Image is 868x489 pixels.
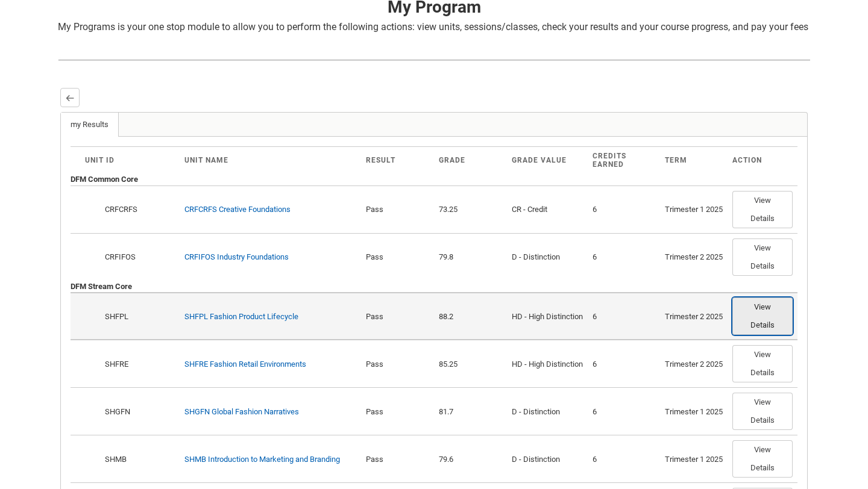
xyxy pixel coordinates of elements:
[184,205,291,214] a: CRFCRFS Creative Foundations
[58,54,810,66] img: REDU_GREY_LINE
[512,156,583,164] div: Grade Value
[103,311,175,323] div: SHFPL
[732,345,793,382] button: View Details
[366,453,429,466] div: Pass
[593,311,656,323] div: 6
[439,251,502,263] div: 79.8
[366,251,429,263] div: Pass
[366,156,429,164] div: Result
[103,204,175,216] div: CRFCRFS
[184,312,298,321] a: SHFPL Fashion Product Lifecycle
[439,311,502,323] div: 88.2
[366,311,429,323] div: Pass
[103,406,175,418] div: SHGFN
[512,406,583,418] div: D - Distinction
[732,191,793,228] button: View Details
[665,453,723,466] div: Trimester 1 2025
[366,204,429,216] div: Pass
[665,358,723,370] div: Trimester 2 2025
[665,204,723,216] div: Trimester 1 2025
[665,311,723,323] div: Trimester 2 2025
[732,297,793,335] button: View Details
[512,204,583,216] div: CR - Credit
[85,156,175,164] div: Unit ID
[60,88,80,107] button: Back
[366,406,429,418] div: Pass
[512,311,583,323] div: HD - High Distinction
[103,453,175,466] div: SHMB
[184,455,340,464] a: SHMB Introduction to Marketing and Branding
[732,393,793,430] button: View Details
[732,440,793,478] button: View Details
[103,358,175,370] div: SHFRE
[103,251,175,263] div: CRFIFOS
[593,406,656,418] div: 6
[184,252,289,261] a: CRFIFOS Industry Foundations
[593,358,656,370] div: 6
[665,251,723,263] div: Trimester 2 2025
[439,453,502,466] div: 79.6
[184,311,298,323] div: SHFPL Fashion Product Lifecycle
[184,156,357,164] div: Unit Name
[593,251,656,263] div: 6
[439,406,502,418] div: 81.7
[71,282,132,291] b: DFM Stream Core
[184,407,299,416] a: SHGFN Global Fashion Narratives
[366,358,429,370] div: Pass
[593,152,656,169] div: Credits Earned
[593,204,656,216] div: 6
[439,156,502,164] div: Grade
[439,358,502,370] div: 85.25
[58,21,808,33] span: My Programs is your one stop module to allow you to perform the following actions: view units, se...
[184,204,291,216] div: CRFCRFS Creative Foundations
[71,175,138,184] b: DFM Common Core
[665,406,723,418] div: Trimester 1 2025
[184,453,340,466] div: SHMB Introduction to Marketing and Branding
[593,453,656,466] div: 6
[61,113,119,137] a: my Results
[512,251,583,263] div: D - Distinction
[184,251,289,263] div: CRFIFOS Industry Foundations
[184,358,306,370] div: SHFRE Fashion Retail Environments
[184,360,306,369] a: SHFRE Fashion Retail Environments
[732,156,783,164] div: Action
[732,238,793,276] button: View Details
[665,156,723,164] div: Term
[512,358,583,370] div: HD - High Distinction
[512,453,583,466] div: D - Distinction
[184,406,299,418] div: SHGFN Global Fashion Narratives
[439,204,502,216] div: 73.25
